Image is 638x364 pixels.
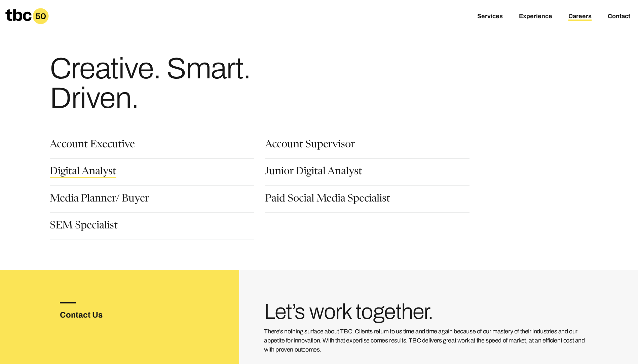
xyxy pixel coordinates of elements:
a: Services [477,13,503,21]
a: Contact [608,13,630,21]
a: Experience [519,13,552,21]
a: SEM Specialist [50,221,118,232]
a: Account Supervisor [265,140,355,151]
a: Junior Digital Analyst [265,167,362,178]
a: Digital Analyst [50,167,116,178]
h1: Creative. Smart. Driven. [50,54,308,113]
h3: Contact Us [60,309,124,321]
a: Homepage [5,8,49,24]
a: Paid Social Media Specialist [265,194,390,206]
p: There’s nothing surface about TBC. Clients return to us time and time again because of our master... [264,327,588,354]
a: Careers [568,13,592,21]
a: Account Executive [50,140,135,151]
a: Media Planner/ Buyer [50,194,149,206]
h3: Let’s work together. [264,302,588,322]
